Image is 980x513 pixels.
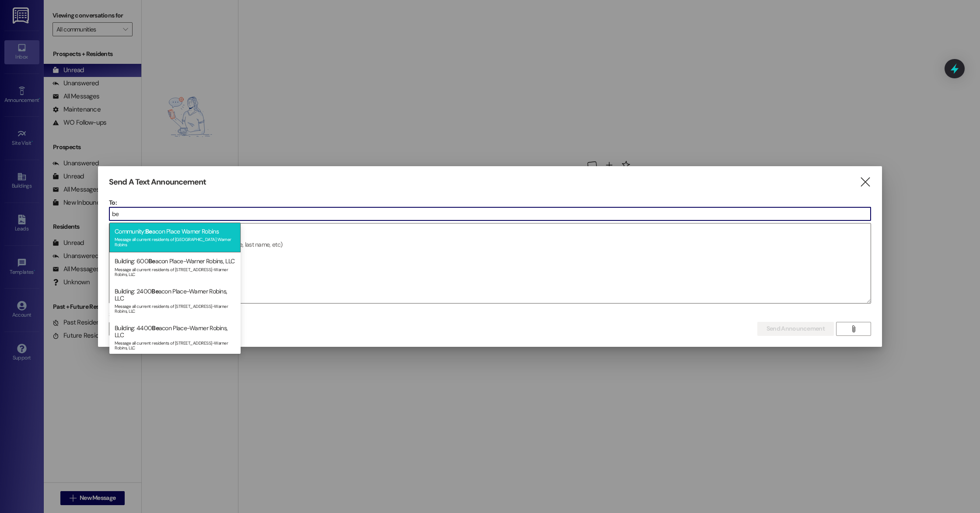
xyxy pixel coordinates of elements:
[859,178,871,187] i: 
[115,302,235,314] div: Message all current residents of [STREET_ADDRESS]-Warner Robins, LLC
[109,252,241,282] div: Building: 600 acon Place-Warner Robins, LLC
[151,287,158,295] span: Be
[109,308,211,321] label: Select announcement type (optional)
[109,207,871,220] input: Type to select the units, buildings, or communities you want to message. (e.g. 'Unit 1A', 'Buildi...
[115,235,235,247] div: Message all current residents of [GEOGRAPHIC_DATA] Warner Robins
[109,223,241,252] div: Community: acon Place Warner Robins
[115,265,235,277] div: Message all current residents of [STREET_ADDRESS]-Warner Robins, LLC
[152,324,159,332] span: Be
[109,319,241,356] div: Building: 4400 acon Place-Warner Robins, LLC
[757,322,834,336] button: Send Announcement
[115,339,235,351] div: Message all current residents of [STREET_ADDRESS]-Warner Robins, LLC
[109,198,871,207] p: To:
[766,324,825,333] span: Send Announcement
[109,177,206,187] h3: Send A Text Announcement
[145,227,152,235] span: Be
[109,283,241,319] div: Building: 2400 acon Place-Warner Robins, LLC
[148,257,155,265] span: Be
[850,325,857,332] i: 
